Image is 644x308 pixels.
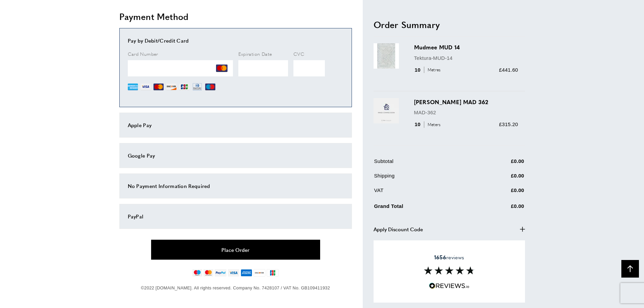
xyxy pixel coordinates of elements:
[374,186,477,199] td: VAT
[374,240,427,248] span: Apply Order Comment
[128,212,343,220] div: PayPal
[151,240,320,260] button: Place Order
[414,120,443,128] div: 10
[128,182,343,190] div: No Payment Information Required
[228,269,239,277] img: visa
[192,82,203,92] img: DN.png
[215,269,226,277] img: paypal
[293,60,325,76] iframe: Secure Credit Card Frame - CVV
[141,285,330,290] span: ©2022 [DOMAIN_NAME]. All rights reserved. Company No. 7428107 / VAT No. GB109411932
[374,43,399,69] img: Mudmee MUD 14
[478,172,524,185] td: £0.00
[205,82,215,92] img: MI.png
[153,82,164,92] img: MC.png
[434,253,446,261] strong: 1656
[179,82,189,92] img: JCB.png
[478,186,524,199] td: £0.00
[434,254,464,261] span: reviews
[429,283,470,289] img: Reviews.io 5 stars
[374,98,399,123] img: Madeline MAD 362
[414,54,518,62] p: Tektura-MUD-14
[414,109,518,117] p: MAD-362
[414,43,518,51] h3: Mudmee MUD 14
[414,66,443,74] div: 10
[478,157,524,170] td: £0.00
[293,50,304,57] span: CVC
[128,60,233,76] iframe: Secure Credit Card Frame - Credit Card Number
[499,67,518,72] span: £441.60
[192,269,202,277] img: maestro
[128,50,158,57] span: Card Number
[424,266,475,275] img: Reviews section
[374,157,477,170] td: Subtotal
[128,151,343,160] div: Google Pay
[374,201,477,215] td: Grand Total
[478,201,524,215] td: £0.00
[128,37,343,45] div: Pay by Debit/Credit Card
[374,225,423,233] span: Apply Discount Code
[241,269,253,277] img: american-express
[374,172,477,185] td: Shipping
[238,50,272,57] span: Expiration Date
[119,10,352,23] h2: Payment Method
[254,269,265,277] img: discover
[166,82,176,92] img: DI.png
[424,67,443,73] span: Metres
[141,82,151,92] img: VI.png
[238,60,288,76] iframe: Secure Credit Card Frame - Expiration Date
[424,121,443,127] span: Meters
[128,121,343,129] div: Apple Pay
[216,63,228,74] img: MC.png
[374,18,525,30] h2: Order Summary
[499,121,518,127] span: £315.20
[128,82,138,92] img: AE.png
[414,98,518,105] h3: [PERSON_NAME] MAD 362
[204,269,213,277] img: mastercard
[267,269,279,277] img: jcb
